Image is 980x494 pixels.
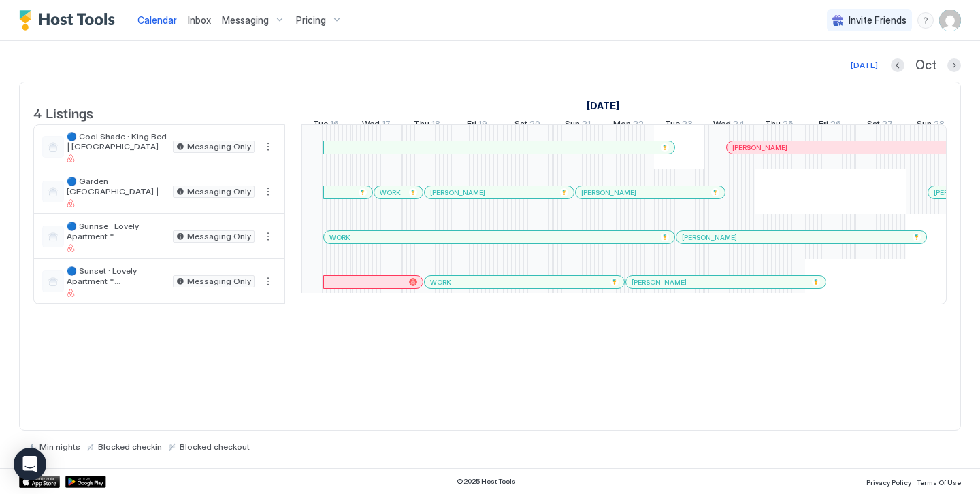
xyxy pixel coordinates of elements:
[917,12,934,29] div: menu
[260,228,276,245] div: menu
[329,233,350,242] span: WORK
[866,474,911,489] a: Privacy Policy
[583,96,623,116] a: September 16, 2025
[947,58,961,72] button: Next month
[765,118,781,133] span: Thu
[260,139,276,155] button: More options
[939,10,961,31] div: User profile
[934,118,945,133] span: 28
[913,116,948,135] a: September 28, 2025
[67,266,167,286] span: 🔵 Sunset · Lovely Apartment *[GEOGRAPHIC_DATA] Best Locations *Sunset
[260,183,276,200] button: More options
[188,14,211,26] span: Inbox
[19,10,121,31] a: Host Tools Logo
[313,118,328,133] span: Tue
[582,118,591,133] span: 21
[849,57,880,73] button: [DATE]
[866,478,911,487] span: Privacy Policy
[430,188,485,197] span: [PERSON_NAME]
[561,116,594,135] a: September 21, 2025
[610,116,647,135] a: September 22, 2025
[19,476,60,488] a: App Store
[330,118,339,133] span: 16
[14,448,46,480] div: Open Intercom Messenger
[180,442,250,452] span: Blocked checkout
[137,14,177,26] span: Calendar
[188,13,211,27] a: Inbox
[296,14,326,27] span: Pricing
[260,228,276,245] button: More options
[260,273,276,289] div: menu
[917,118,932,133] span: Sun
[733,118,745,133] span: 24
[661,116,696,135] a: September 23, 2025
[849,14,906,27] span: Invite Friends
[457,477,516,486] span: © 2025 Host Tools
[67,131,167,152] span: 🔵 Cool Shade · King Bed | [GEOGRAPHIC_DATA] *Best Downtown Locations *Cool
[359,116,394,135] a: September 17, 2025
[581,188,636,197] span: [PERSON_NAME]
[511,116,544,135] a: September 20, 2025
[851,59,878,71] div: [DATE]
[917,474,961,489] a: Terms Of Use
[260,139,276,155] div: menu
[67,176,167,196] span: 🔵 Garden · [GEOGRAPHIC_DATA] | [GEOGRAPHIC_DATA] *Best Downtown Locations (4)
[682,118,693,133] span: 23
[65,476,106,488] a: Google Play Store
[380,188,401,197] span: WORK
[613,118,631,133] span: Mon
[137,13,177,27] a: Calendar
[478,118,487,133] span: 19
[864,116,896,135] a: September 27, 2025
[633,118,644,133] span: 22
[33,102,93,122] span: 4 Listings
[682,233,737,242] span: [PERSON_NAME]
[463,116,491,135] a: September 19, 2025
[815,116,845,135] a: September 26, 2025
[67,221,167,241] span: 🔵 Sunrise · Lovely Apartment *[GEOGRAPHIC_DATA] Best Locations *Sunrise
[430,278,451,287] span: WORK
[410,116,444,135] a: September 18, 2025
[514,118,527,133] span: Sat
[917,478,961,487] span: Terms Of Use
[362,118,380,133] span: Wed
[222,14,269,27] span: Messaging
[310,116,342,135] a: September 16, 2025
[565,118,580,133] span: Sun
[830,118,841,133] span: 26
[819,118,828,133] span: Fri
[665,118,680,133] span: Tue
[732,143,787,152] span: [PERSON_NAME]
[783,118,794,133] span: 25
[882,118,893,133] span: 27
[467,118,476,133] span: Fri
[260,183,276,200] div: menu
[891,58,904,72] button: Previous month
[867,118,880,133] span: Sat
[260,273,276,289] button: More options
[632,278,687,287] span: [PERSON_NAME]
[762,116,797,135] a: September 25, 2025
[39,442,80,452] span: Min nights
[414,118,429,133] span: Thu
[713,118,731,133] span: Wed
[710,116,748,135] a: September 24, 2025
[529,118,540,133] span: 20
[98,442,162,452] span: Blocked checkin
[382,118,391,133] span: 17
[431,118,440,133] span: 18
[915,58,936,73] span: Oct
